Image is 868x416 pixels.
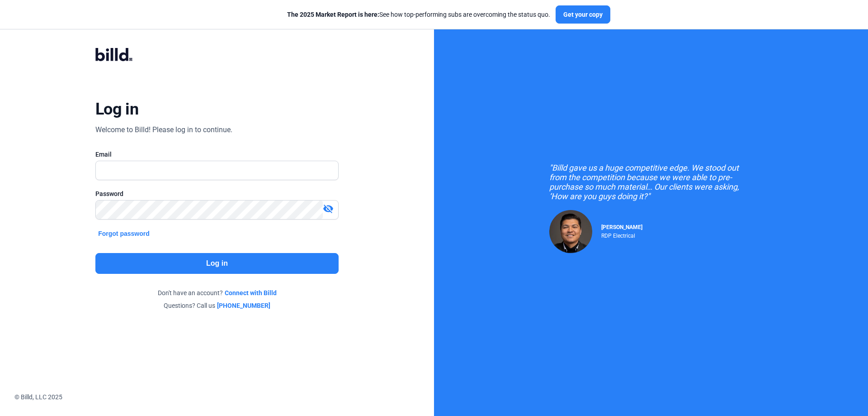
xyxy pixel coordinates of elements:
div: Questions? Call us [95,301,339,310]
mat-icon: visibility_off [323,203,334,214]
a: [PHONE_NUMBER] [217,301,270,310]
span: [PERSON_NAME] [601,224,642,230]
div: RDP Electrical [601,230,642,239]
div: Welcome to Billd! Please log in to continue. [95,124,232,135]
button: Log in [95,253,339,274]
button: Get your copy [556,5,610,24]
div: "Billd gave us a huge competitive edge. We stood out from the competition because we were able to... [549,163,753,201]
img: Raul Pacheco [549,210,592,253]
span: The 2025 Market Report is here: [287,11,379,18]
div: Password [95,189,339,198]
div: Don't have an account? [95,288,339,297]
a: Connect with Billd [225,288,277,297]
button: Forgot password [95,229,152,239]
div: See how top-performing subs are overcoming the status quo. [287,10,550,19]
div: Email [95,150,339,159]
div: Log in [95,99,138,119]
